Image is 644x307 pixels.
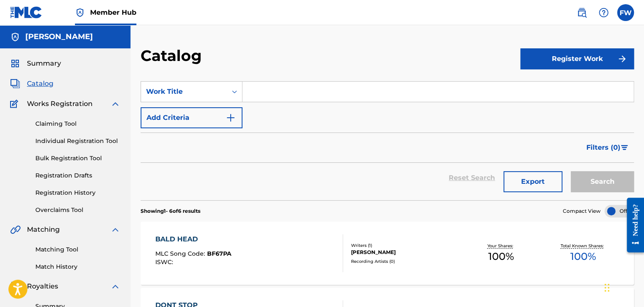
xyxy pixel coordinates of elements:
a: BALD HEADMLC Song Code:BF67PAISWC:Writers (1)[PERSON_NAME]Recording Artists (0)Your Shares:100%To... [141,222,634,285]
div: Help [595,4,612,21]
img: expand [110,225,120,235]
div: Recording Artists ( 0 ) [351,258,460,265]
button: Add Criteria [141,107,242,128]
img: help [599,8,609,18]
iframe: Resource Center [620,191,644,259]
img: Accounts [10,32,20,42]
img: Royalties [10,281,20,291]
div: Writers ( 1 ) [351,242,460,249]
span: Matching [27,225,60,235]
button: Register Work [520,48,634,69]
img: expand [110,99,120,109]
span: 100 % [488,249,514,264]
img: f7272a7cc735f4ea7f67.svg [617,54,627,64]
span: Works Registration [27,99,93,109]
span: MLC Song Code : [155,250,207,257]
p: Showing 1 - 6 of 6 results [141,207,200,215]
h2: Catalog [141,46,206,65]
img: filter [621,145,628,150]
a: Public Search [573,4,590,21]
span: Filters ( 0 ) [586,143,620,153]
a: Overclaims Tool [35,206,120,214]
div: BALD HEAD [155,234,232,244]
a: SummarySummary [10,58,61,69]
img: MLC Logo [10,6,43,19]
span: Catalog [27,79,53,89]
a: Claiming Tool [35,119,120,128]
p: Total Known Shares: [561,243,606,249]
form: Search Form [141,81,634,200]
p: Your Shares: [487,243,515,249]
a: Matching Tool [35,245,120,254]
a: Match History [35,262,120,271]
button: Export [503,171,562,192]
span: Compact View [563,207,601,215]
div: Work Title [146,87,222,97]
a: CatalogCatalog [10,79,53,89]
div: [PERSON_NAME] [351,249,460,256]
img: Works Registration [10,99,21,109]
span: Member Hub [90,8,136,17]
img: Matching [10,225,21,235]
a: Registration History [35,188,120,197]
img: Top Rightsholder [75,8,85,18]
span: Royalties [27,281,58,291]
button: Filters (0) [581,137,634,158]
a: Bulk Registration Tool [35,154,120,163]
img: search [577,8,587,18]
a: Registration Drafts [35,171,120,180]
iframe: Chat Widget [602,267,644,307]
div: User Menu [617,4,634,21]
img: Summary [10,58,20,69]
img: expand [110,281,120,291]
img: 9d2ae6d4665cec9f34b9.svg [226,113,236,123]
span: 100 % [570,249,596,264]
span: ISWC : [155,258,175,266]
h5: Frank Wilson [25,32,93,42]
span: BF67PA [207,250,232,257]
img: Catalog [10,79,20,89]
span: Summary [27,58,61,69]
a: Individual Registration Tool [35,137,120,146]
div: Drag [604,275,609,300]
